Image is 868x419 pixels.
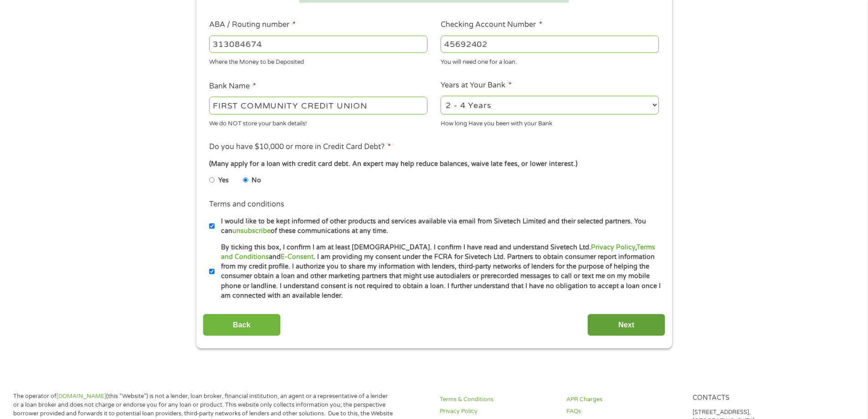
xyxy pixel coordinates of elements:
label: By ticking this box, I confirm I am at least [DEMOGRAPHIC_DATA]. I confirm I have read and unders... [215,243,662,301]
label: Do you have $10,000 or more in Credit Card Debt? [209,142,391,152]
label: Checking Account Number [441,20,542,30]
label: Terms and conditions [209,200,284,209]
label: Bank Name [209,82,256,91]
a: unsubscribe [232,227,271,235]
label: Years at Your Bank [441,81,512,90]
a: Terms & Conditions [440,395,555,404]
div: (Many apply for a loan with credit card debt. An expert may help reduce balances, waive late fees... [209,159,658,169]
a: [DOMAIN_NAME] [56,393,106,400]
label: ABA / Routing number [209,20,296,30]
label: I would like to be kept informed of other products and services available via email from Sivetech... [215,217,662,236]
a: E-Consent [281,253,313,261]
a: Privacy Policy [440,407,555,416]
div: You will need one for a loan. [441,55,659,67]
a: APR Charges [566,395,682,404]
h4: Contacts [693,394,808,403]
input: Back [203,314,281,336]
input: 263177916 [209,36,427,53]
input: 345634636 [441,36,659,53]
label: Yes [218,176,229,186]
div: We do NOT store your bank details! [209,116,427,128]
a: Privacy Policy [591,243,635,251]
div: How long Have you been with your Bank [441,116,659,128]
input: Next [587,314,665,336]
a: FAQs [566,407,682,416]
div: Where the Money to be Deposited [209,55,427,67]
a: Terms and Conditions [221,243,655,261]
label: No [252,176,261,186]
